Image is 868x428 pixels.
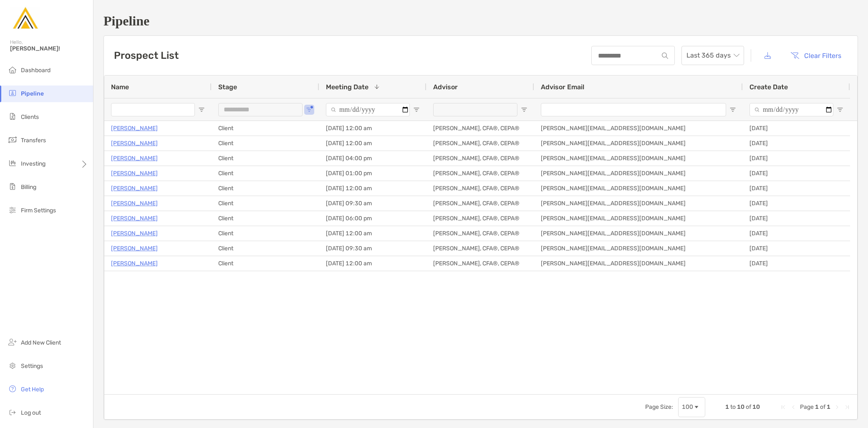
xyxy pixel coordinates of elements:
div: [PERSON_NAME], CFA®, CEPA® [426,241,534,256]
div: Client [212,181,319,196]
img: Zoe Logo [10,3,40,33]
div: [PERSON_NAME], CFA®, CEPA® [426,181,534,196]
div: [PERSON_NAME][EMAIL_ADDRESS][DOMAIN_NAME] [534,196,743,211]
span: Meeting Date [326,83,368,91]
div: Page Size [678,397,705,417]
div: [PERSON_NAME][EMAIL_ADDRESS][DOMAIN_NAME] [534,256,743,271]
div: [PERSON_NAME][EMAIL_ADDRESS][DOMAIN_NAME] [534,151,743,166]
p: [PERSON_NAME] [111,168,158,179]
div: [PERSON_NAME], CFA®, CEPA® [426,256,534,271]
div: [PERSON_NAME], CFA®, CEPA® [426,166,534,181]
div: [PERSON_NAME], CFA®, CEPA® [426,151,534,166]
span: Advisor Email [541,83,584,91]
div: [DATE] 01:00 pm [319,166,426,181]
div: [DATE] 12:00 am [319,121,426,136]
button: Open Filter Menu [306,106,313,113]
span: Create Date [749,83,788,91]
div: [DATE] [743,166,850,181]
img: dashboard icon [8,65,18,75]
button: Open Filter Menu [521,106,527,113]
div: [DATE] [743,196,850,211]
span: 1 [827,403,830,410]
span: [PERSON_NAME]! [10,45,88,52]
div: [DATE] [743,256,850,271]
div: [PERSON_NAME][EMAIL_ADDRESS][DOMAIN_NAME] [534,226,743,241]
span: 1 [815,403,819,410]
div: First Page [780,404,787,410]
p: [PERSON_NAME] [111,153,158,164]
a: [PERSON_NAME] [111,258,158,269]
div: [PERSON_NAME], CFA®, CEPA® [426,211,534,226]
a: [PERSON_NAME] [111,138,158,149]
img: clients icon [8,111,18,121]
div: [PERSON_NAME], CFA®, CEPA® [426,226,534,241]
div: Client [212,121,319,136]
button: Open Filter Menu [837,106,843,113]
button: Open Filter Menu [729,106,736,113]
div: [DATE] 12:00 am [319,181,426,196]
div: [PERSON_NAME][EMAIL_ADDRESS][DOMAIN_NAME] [534,166,743,181]
span: Firm Settings [21,207,56,214]
div: [PERSON_NAME][EMAIL_ADDRESS][DOMAIN_NAME] [534,181,743,196]
img: firm-settings icon [8,205,18,215]
div: Client [212,166,319,181]
span: Page [800,403,814,410]
div: [DATE] [743,151,850,166]
div: [DATE] [743,121,850,136]
div: [PERSON_NAME][EMAIL_ADDRESS][DOMAIN_NAME] [534,241,743,256]
div: [DATE] [743,136,850,151]
span: of [746,403,751,410]
div: 100 [682,403,693,410]
span: Last 365 days [686,46,739,65]
span: Log out [21,409,41,416]
div: Client [212,226,319,241]
a: [PERSON_NAME] [111,198,158,209]
p: [PERSON_NAME] [111,123,158,133]
img: add_new_client icon [8,337,18,347]
input: Advisor Email Filter Input [541,103,726,116]
img: logout icon [8,407,18,417]
div: [DATE] 06:00 pm [319,211,426,226]
a: [PERSON_NAME] [111,228,158,239]
button: Open Filter Menu [413,106,420,113]
div: [PERSON_NAME], CFA®, CEPA® [426,121,534,136]
div: Client [212,241,319,256]
div: Client [212,211,319,226]
h3: Prospect List [114,50,179,61]
span: Advisor [433,83,458,91]
div: [DATE] [743,181,850,196]
a: [PERSON_NAME] [111,213,158,224]
div: [DATE] 09:30 am [319,196,426,211]
h1: Pipeline [103,13,858,29]
div: Client [212,136,319,151]
span: Investing [21,160,45,167]
div: Page Size: [645,403,673,410]
img: settings icon [8,360,18,370]
span: to [730,403,736,410]
span: Stage [218,83,237,91]
span: Transfers [21,137,46,144]
button: Open Filter Menu [198,106,205,113]
p: [PERSON_NAME] [111,183,158,194]
div: [DATE] [743,211,850,226]
div: Client [212,151,319,166]
div: [PERSON_NAME][EMAIL_ADDRESS][DOMAIN_NAME] [534,136,743,151]
img: transfers icon [8,135,18,145]
span: Settings [21,363,43,370]
div: [PERSON_NAME], CFA®, CEPA® [426,196,534,211]
div: [PERSON_NAME], CFA®, CEPA® [426,136,534,151]
div: [DATE] 12:00 am [319,256,426,271]
div: [DATE] 09:30 am [319,241,426,256]
span: Name [111,83,129,91]
a: [PERSON_NAME] [111,243,158,254]
img: pipeline icon [8,88,18,98]
div: [DATE] [743,241,850,256]
input: Meeting Date Filter Input [326,103,410,116]
div: [DATE] [743,226,850,241]
span: Billing [21,184,36,191]
div: Client [212,196,319,211]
